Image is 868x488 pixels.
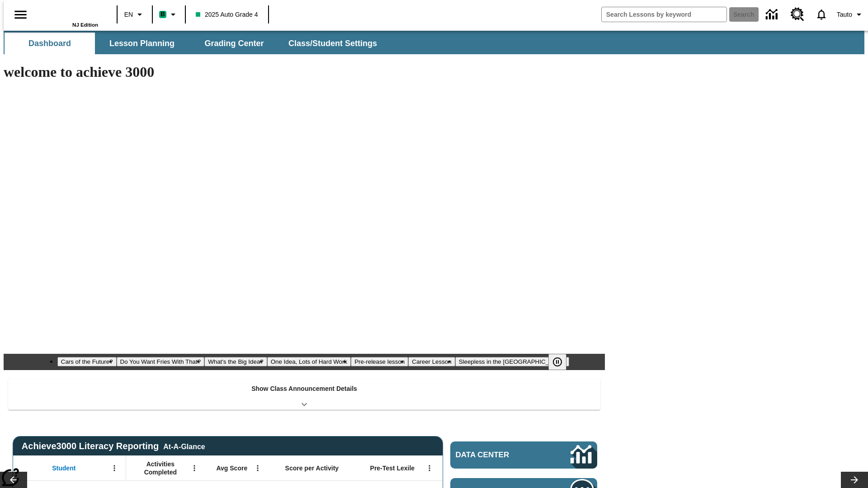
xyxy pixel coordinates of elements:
[39,4,98,22] a: Home
[408,357,455,366] button: Slide 6 Career Lesson
[204,357,267,366] button: Slide 3 What's the Big Idea?
[841,472,868,488] button: Lesson carousel, Next
[117,357,205,366] button: Slide 2 Do You Want Fries With That?
[188,461,201,475] button: Open Menu
[5,33,95,54] button: Dashboard
[109,38,175,49] span: Lesson Planning
[423,461,436,475] button: Open Menu
[370,464,415,472] span: Pre-Test Lexile
[267,357,351,366] button: Slide 4 One Idea, Lots of Hard Work
[160,9,165,20] span: B
[72,22,98,28] span: NJ Edition
[28,38,71,49] span: Dashboard
[288,38,377,49] span: Class/Student Settings
[204,38,264,49] span: Grading Center
[108,461,121,475] button: Open Menu
[97,33,187,54] button: Lesson Planning
[39,3,98,28] div: Home
[548,354,566,370] button: Pause
[131,460,190,476] span: Activities Completed
[251,461,264,475] button: Open Menu
[833,6,868,23] button: Profile/Settings
[22,441,205,451] span: Achieve3000 Literacy Reporting
[760,2,785,27] a: Data Center
[281,33,384,54] button: Class/Student Settings
[450,441,597,469] a: Data Center
[120,6,149,23] button: Language: EN, Select a language
[251,384,357,394] p: Show Class Announcement Details
[351,357,408,366] button: Slide 5 Pre-release lesson
[455,357,570,366] button: Slide 7 Sleepless in the Animal Kingdom
[456,450,540,460] span: Data Center
[57,357,117,366] button: Slide 1 Cars of the Future?
[4,31,864,54] div: SubNavbar
[189,33,279,54] button: Grading Center
[785,2,810,27] a: Resource Center, Will open in new tab
[837,10,852,19] span: Tauto
[548,354,576,370] div: Pause
[285,464,339,472] span: Score per Activity
[124,10,133,19] span: EN
[4,64,605,80] h1: welcome to achieve 3000
[156,6,182,23] button: Boost Class color is mint green. Change class color
[196,10,258,19] span: 2025 Auto Grade 4
[52,464,75,472] span: Student
[8,379,600,410] div: Show Class Announcement Details
[602,7,726,22] input: search field
[7,1,34,28] button: Open side menu
[216,464,247,472] span: Avg Score
[810,3,833,26] a: Notifications
[4,33,385,54] div: SubNavbar
[163,441,205,451] div: At-A-Glance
